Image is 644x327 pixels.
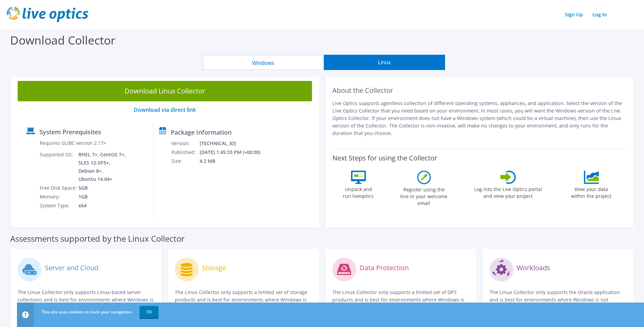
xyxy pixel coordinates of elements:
[199,139,270,148] td: [TECHNICAL_ID]
[18,289,154,311] p: The Linux Collector only supports Linux-based server collections and is best for environments whe...
[202,264,226,271] label: Storage
[332,100,627,137] p: Live Optics supports agentless collection of different operating systems, appliances, and applica...
[332,86,627,94] h2: About the Collector
[474,184,542,200] label: Log into the Live Optics portal and view your project
[567,184,616,200] label: View your data within the project
[490,289,626,311] p: The Linux Collector only supports the Oracle application and is best for environments where Windo...
[10,32,115,48] label: Download Collector
[399,184,449,207] label: Register using the line in your welcome email
[39,201,78,210] td: System Type:
[41,309,132,315] span: This site uses cookies to track your navigation.
[203,55,324,70] button: Windows
[39,150,78,184] td: Supported OS:
[39,128,101,135] label: System Prerequisites
[171,129,232,136] label: Package Information
[332,154,437,162] label: Next Steps for using the Collector
[18,81,312,101] a: Download Linux Collector
[332,289,469,311] p: The Linux Collector only supports a limited set of DPS products and is best for environments wher...
[171,139,199,148] td: Version:
[589,10,610,19] a: Log In
[140,306,159,318] a: OK
[134,106,196,114] a: Download via direct link
[175,289,312,311] p: The Linux Collector only supports a limited set of storage products and is best for environments ...
[78,192,127,201] td: 1GB
[78,150,127,184] td: RHEL 7+, CentOS 7+, SLES 12-SP5+, Debian 8+, Ubuntu 14.04+
[360,264,409,271] label: Data Protection
[199,148,270,157] td: [DATE] 1:45:33 PM (+00:00)
[562,10,586,19] a: Sign Up
[39,192,78,201] td: Memory:
[343,184,374,200] label: Unpack and run liveoptics
[324,55,445,70] button: Linux
[10,235,185,242] label: Assessments supported by the Linux Collector
[171,148,199,157] td: Published:
[7,7,88,22] img: live_optics_svg.svg
[171,157,199,166] td: Size:
[45,264,98,271] label: Server and Cloud
[517,264,550,271] label: Workloads
[40,140,106,147] label: Requires GLIBC version 2.17+
[199,157,270,166] td: 4.2 MB
[39,184,78,192] td: Free Disk Space:
[78,184,127,192] td: 5GB
[78,201,127,210] td: x64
